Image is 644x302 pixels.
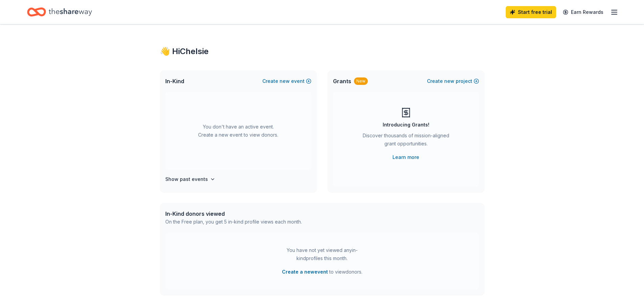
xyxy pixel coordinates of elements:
a: Earn Rewards [559,6,607,18]
div: In-Kind donors viewed [165,210,302,218]
span: In-Kind [165,77,184,85]
h4: Show past events [165,175,208,183]
div: Introducing Grants! [383,121,429,129]
span: Grants [333,77,351,85]
span: to view donors . [282,268,362,276]
button: Createnewproject [427,77,479,85]
button: Create a newevent [282,268,328,276]
div: You have not yet viewed any in-kind profiles this month. [280,246,364,262]
a: Home [27,4,92,20]
span: new [444,77,454,85]
div: You don't have an active event. Create a new event to view donors. [165,92,311,170]
button: Show past events [165,175,215,183]
div: 👋 Hi Chelsie [160,46,484,57]
div: On the Free plan, you get 5 in-kind profile views each month. [165,218,302,226]
button: Createnewevent [262,77,311,85]
div: New [354,77,368,85]
a: Learn more [392,153,419,161]
a: Start free trial [506,6,556,18]
div: Discover thousands of mission-aligned grant opportunities. [360,132,452,150]
span: new [280,77,290,85]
